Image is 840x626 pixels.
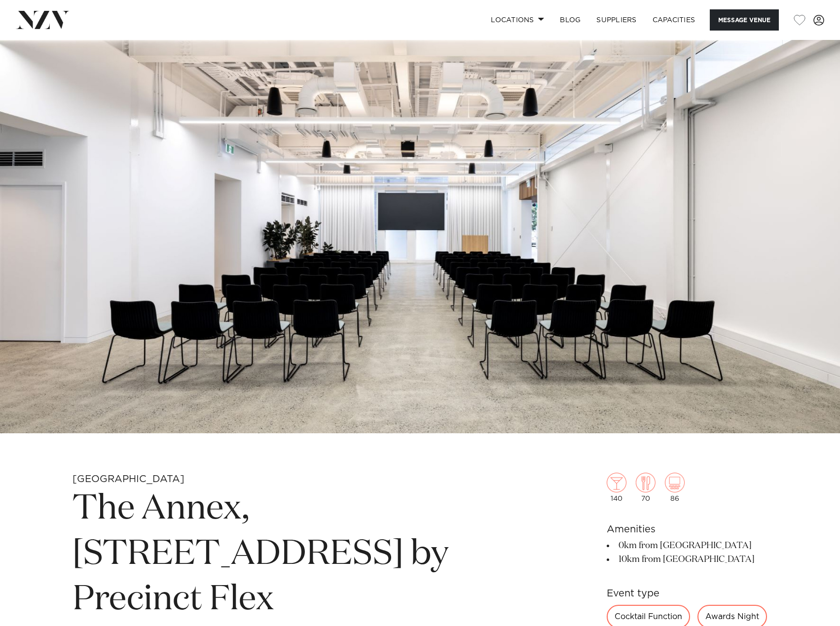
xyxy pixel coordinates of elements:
h6: Amenities [607,522,767,537]
li: 0km from [GEOGRAPHIC_DATA] [607,539,767,553]
div: 86 [665,473,685,502]
li: 10km from [GEOGRAPHIC_DATA] [607,553,767,566]
img: cocktail.png [607,473,626,492]
img: theatre.png [665,473,685,492]
small: [GEOGRAPHIC_DATA] [73,474,184,484]
a: SUPPLIERS [588,9,644,31]
div: 70 [636,473,656,502]
img: nzv-logo.png [16,11,70,29]
div: 140 [607,473,626,502]
h6: Event type [607,586,767,601]
a: Capacities [645,9,703,31]
a: Locations [483,9,552,31]
button: Message Venue [710,9,779,31]
h1: The Annex, [STREET_ADDRESS] by Precinct Flex [73,487,537,623]
a: BLOG [552,9,588,31]
img: dining.png [636,473,656,492]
